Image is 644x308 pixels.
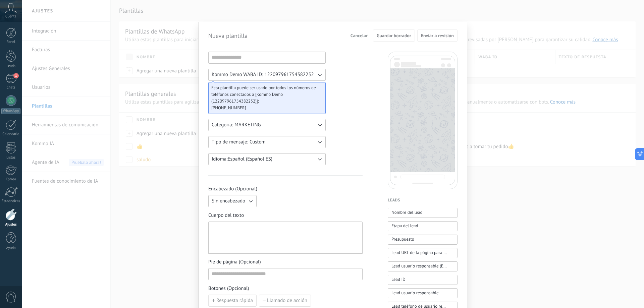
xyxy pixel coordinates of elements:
span: Cuenta [5,14,16,19]
span: Guardar borrador [377,33,411,38]
button: Tipo de mensaje: Custom [208,136,326,148]
span: Llamado de acción [267,298,307,303]
span: Presupuesto [391,236,414,243]
span: Sin encabezado [212,198,245,204]
button: Enviar a revisión [417,29,458,42]
div: Chats [1,85,21,90]
div: Panel [1,40,21,44]
span: Categoria: MARKETING [212,122,261,128]
div: WhatsApp [1,108,20,114]
span: Lead URL de la página para compartir con los clientes [391,249,447,256]
button: Respuesta rápida [208,295,257,307]
span: Encabezado (Opcional) [208,186,363,192]
span: Cuerpo del texto [208,212,363,219]
span: Lead usuario responsable (Email) [391,263,447,269]
button: Nombre del lead [388,208,458,218]
div: Correo [1,177,21,182]
span: Lead usuario responsable [391,290,439,296]
span: Cancelar [351,33,368,38]
button: Lead usuario responsable (Email) [388,261,458,271]
button: Etapa del lead [388,221,458,231]
button: Sin encabezado [208,195,257,207]
span: Etapa del lead [391,223,418,229]
div: Ayuda [1,246,21,250]
span: Nombre del lead [391,209,423,216]
span: Tipo de mensaje: Custom [212,139,266,145]
h4: Leads [388,197,458,204]
span: Lead ID [391,276,406,283]
h2: Nueva plantilla [208,32,248,40]
div: Listas [1,156,21,160]
span: Esta plantilla puede ser usado por todos los números de teléfonos conectados a [Kommo Demo (12209... [211,84,317,105]
span: Kommo Demo WABA ID: 122097961754382252 [212,71,314,78]
button: Idioma:Español (Español ES) [208,153,326,165]
button: Kommo Demo WABA ID: 122097961754382252 [208,69,326,81]
button: Presupuesto [388,235,458,245]
span: Idioma: Español (Español ES) [212,156,272,163]
span: Enviar a revisión [421,33,454,38]
button: Lead URL de la página para compartir con los clientes [388,248,458,258]
button: Lead ID [388,275,458,285]
button: Categoria: MARKETING [208,119,326,131]
button: Llamado de acción [259,295,311,307]
div: Calendario [1,132,21,136]
button: Guardar borrador [373,29,415,42]
button: Cancelar [347,30,371,41]
span: 1 [13,73,19,78]
span: [PHONE_NUMBER] [211,105,317,111]
span: Respuesta rápida [216,298,253,303]
button: Lead usuario responsable [388,288,458,298]
div: Leads [1,64,21,68]
span: Botones (Opcional) [208,285,363,292]
span: Pie de página (Opcional) [208,259,363,265]
div: Ajustes [1,223,21,227]
div: Estadísticas [1,199,21,203]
